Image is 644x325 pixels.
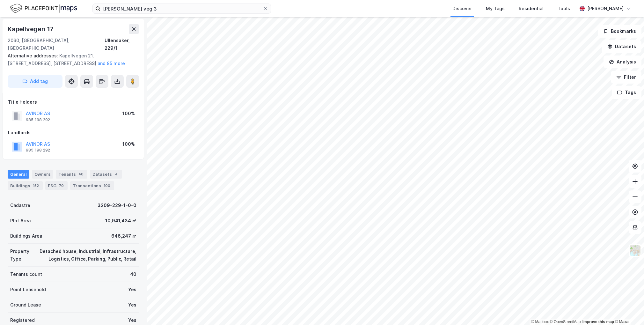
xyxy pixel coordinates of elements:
[128,301,136,309] div: Yes
[10,247,29,263] div: Property Type
[558,5,570,12] div: Tools
[612,294,644,325] iframe: Chat Widget
[122,110,135,117] div: 100%
[32,170,53,179] div: Owners
[130,270,136,278] div: 40
[519,5,544,12] div: Residential
[8,181,43,190] div: Buildings
[37,247,136,263] div: Detached house, Industrial, Infrastructure, Logistics, Office, Parking, Public, Retail
[602,40,641,53] button: Datasets
[604,55,641,68] button: Analysis
[10,316,35,324] div: Registered
[26,148,50,153] div: 985 198 292
[58,182,65,189] div: 70
[8,98,139,106] div: Title Holders
[128,286,136,293] div: Yes
[582,320,614,324] a: Improve this map
[10,232,42,240] div: Buildings Area
[10,286,46,293] div: Point Leasehold
[452,5,472,12] div: Discover
[105,37,139,52] div: Ullensaker, 229/1
[70,181,114,190] div: Transactions
[8,37,105,52] div: 2060, [GEOGRAPHIC_DATA], [GEOGRAPHIC_DATA]
[10,3,77,14] img: logo.f888ab2527a4732fd821a326f86c7f29.svg
[10,270,42,278] div: Tenants count
[45,181,68,190] div: ESG
[113,171,120,177] div: 4
[100,4,263,13] input: Search by address, cadastre, landlords, tenants or people
[32,182,40,189] div: 152
[122,140,135,148] div: 100%
[111,232,136,240] div: 646,247 ㎡
[8,53,59,58] span: Alternative addresses:
[10,217,31,225] div: Plot Area
[56,170,87,179] div: Tenants
[10,301,41,309] div: Ground Lease
[8,170,29,179] div: General
[611,71,641,84] button: Filter
[98,202,136,209] div: 3209-229-1-0-0
[629,244,641,256] img: Z
[102,182,112,189] div: 100
[612,86,641,99] button: Tags
[90,170,122,179] div: Datasets
[598,25,641,38] button: Bookmarks
[587,5,624,12] div: [PERSON_NAME]
[128,316,136,324] div: Yes
[531,320,549,324] a: Mapbox
[105,217,136,225] div: 10,941,434 ㎡
[550,320,581,324] a: OpenStreetMap
[486,5,505,12] div: My Tags
[8,129,139,137] div: Landlords
[77,171,85,177] div: 40
[10,202,30,209] div: Cadastre
[8,75,62,88] button: Add tag
[8,24,55,34] div: Kapellvegen 17
[8,52,134,67] div: Kapellvegen 21, [STREET_ADDRESS], [STREET_ADDRESS]
[26,117,50,122] div: 985 198 292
